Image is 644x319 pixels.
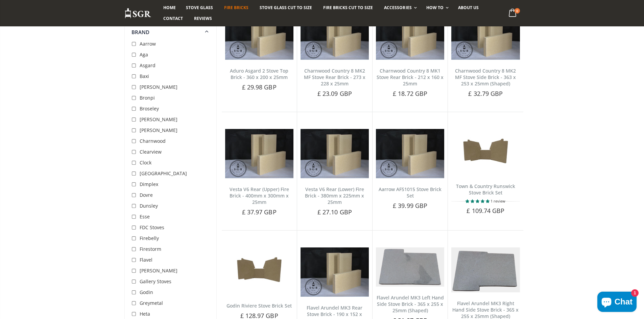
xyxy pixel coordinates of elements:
a: Vesta V6 Rear (Upper) Fire Brick - 400mm x 300mm x 25mm [230,186,289,205]
span: Clearview [140,149,162,155]
span: Fire Bricks Cut To Size [323,5,373,10]
span: Charnwood [140,138,166,144]
img: Vesta V6 Rear Fire Brick [225,129,293,178]
span: £ 29.98 GBP [242,83,277,91]
a: Reviews [189,13,217,24]
span: Stove Glass Cut To Size [260,5,312,10]
span: [PERSON_NAME] [140,127,177,133]
span: Aarrow [140,41,156,47]
span: Esse [140,213,150,220]
inbox-online-store-chat: Shopify online store chat [595,292,639,314]
span: Broseley [140,105,159,112]
span: Contact [163,16,183,21]
span: Aga [140,51,148,58]
span: Baxi [140,73,149,79]
span: Dovre [140,192,153,198]
span: 1 review [491,198,505,204]
span: Dunsley [140,203,158,209]
a: Flavel Arundel MK3 Left Hand Side Stove Brick - 365 x 255 x 25mm (Shaped) [377,294,444,314]
a: Stove Glass Cut To Size [255,2,317,13]
span: Greymetal [140,300,163,306]
span: [GEOGRAPHIC_DATA] [140,170,187,177]
img: Charnwood Country 8 MK1 Stove Rear Brick [376,10,444,60]
span: [PERSON_NAME] [140,84,177,90]
span: £ 39.99 GBP [393,202,427,210]
img: Godin brick set [225,247,293,294]
a: Vesta V6 Rear (Lower) Fire Brick - 380mm x 225mm x 25mm [305,186,364,205]
img: Flavel Arundel Mk2 rear fire brick [301,247,369,297]
a: Accessories [379,2,420,13]
a: Aarrow AFS1015 Stove Brick Set [379,186,442,199]
a: Town & Country Runswick Stove Brick Set [456,183,515,196]
span: Godin [140,289,153,295]
span: [PERSON_NAME] [140,116,177,123]
img: Vesta V6 Rear Fire Brick (lower) [301,129,369,178]
span: Accessories [384,5,411,10]
span: Gallery Stoves [140,278,171,285]
a: Contact [158,13,188,24]
a: How To [421,2,452,13]
span: £ 109.74 GBP [467,207,504,215]
a: Stove Glass [181,2,218,13]
span: [PERSON_NAME] [140,267,177,274]
span: Firestorm [140,246,161,252]
a: Home [158,2,181,13]
span: Bronpi [140,95,155,101]
img: Aarrow AFS1015 Stove Brick Set [376,129,444,178]
span: Clock [140,159,151,166]
img: Godin brick set [451,129,520,176]
span: Brand [132,29,150,35]
span: Heta [140,311,150,317]
span: Fire Bricks [224,5,248,10]
span: Home [163,5,176,10]
span: Firebelly [140,235,159,241]
span: Dimplex [140,181,158,187]
a: Godin Riviere Stove Brick Set [226,302,292,309]
span: 0 [515,8,520,14]
a: Charnwood Country 8 MK1 Stove Rear Brick - 212 x 160 x 25mm [377,68,444,87]
a: About us [453,2,484,13]
img: Flavel Arundel MK3 right hand side firebrick [451,247,520,292]
a: Fire Bricks [219,2,254,13]
span: £ 18.72 GBP [393,89,427,98]
a: 0 [506,7,520,20]
a: Aduro Asgard 2 Stove Top Brick - 360 x 200 x 25mm [230,68,288,80]
span: Reviews [194,16,212,21]
span: £ 23.09 GBP [317,89,352,98]
span: £ 37.97 GBP [242,208,277,216]
img: Stove Glass Replacement [124,8,151,19]
span: Flavel [140,257,152,263]
span: Stove Glass [186,5,213,10]
img: Flavel Arundel MK3 side fire brick [376,247,444,287]
span: £ 32.79 GBP [468,89,503,98]
a: Charnwood Country 8 MK2 MF Stove Rear Brick - 273 x 228 x 25mm [304,68,365,87]
img: Charnwood Country 8 MK2 Stove Rear Brick [301,10,369,60]
span: About us [458,5,479,10]
span: FDC Stoves [140,224,164,231]
img: Charnwood Country 8 MK2 MF Stove Side Brick [451,10,520,60]
span: Asgard [140,62,156,69]
img: Aduro Asgard 2 Stove Top Brick - 360 x 200 x 25mm [225,10,293,60]
a: Fire Bricks Cut To Size [318,2,378,13]
a: Charnwood Country 8 MK2 MF Stove Side Brick - 363 x 253 x 25mm (Shaped) [455,68,516,87]
span: £ 27.10 GBP [317,208,352,216]
span: How To [426,5,444,10]
span: 5.00 stars [466,198,491,204]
